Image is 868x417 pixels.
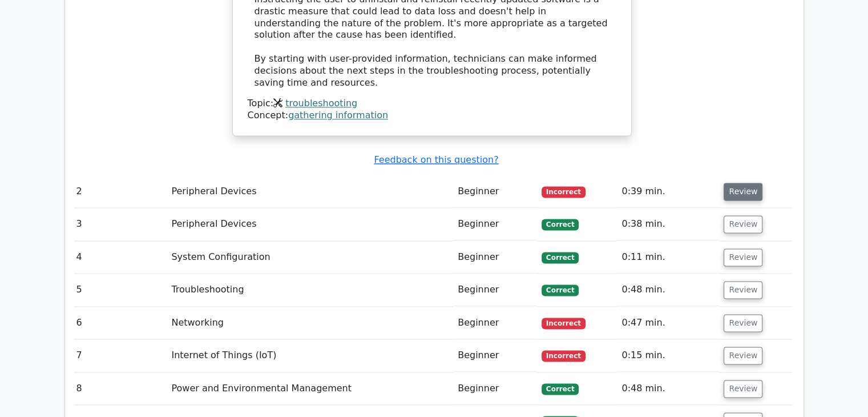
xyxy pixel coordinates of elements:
[724,281,762,299] button: Review
[248,98,616,110] div: Topic:
[248,110,616,122] div: Concept:
[453,175,537,208] td: Beginner
[167,175,453,208] td: Peripheral Devices
[724,314,762,332] button: Review
[72,208,167,240] td: 3
[72,175,167,208] td: 2
[72,274,167,306] td: 5
[724,215,762,233] button: Review
[72,372,167,405] td: 8
[542,252,579,263] span: Correct
[374,154,498,165] a: Feedback on this question?
[167,274,453,306] td: Troubleshooting
[617,208,719,240] td: 0:38 min.
[72,241,167,274] td: 4
[542,186,586,198] span: Incorrect
[617,339,719,372] td: 0:15 min.
[167,307,453,339] td: Networking
[453,307,537,339] td: Beginner
[167,208,453,240] td: Peripheral Devices
[453,274,537,306] td: Beginner
[542,350,586,362] span: Incorrect
[617,175,719,208] td: 0:39 min.
[617,307,719,339] td: 0:47 min.
[542,219,579,230] span: Correct
[72,307,167,339] td: 6
[453,339,537,372] td: Beginner
[167,372,453,405] td: Power and Environmental Management
[285,98,357,109] a: troubleshooting
[617,274,719,306] td: 0:48 min.
[724,248,762,266] button: Review
[724,183,762,201] button: Review
[453,241,537,274] td: Beginner
[724,380,762,398] button: Review
[617,241,719,274] td: 0:11 min.
[724,347,762,364] button: Review
[72,339,167,372] td: 7
[288,110,388,121] a: gathering information
[453,372,537,405] td: Beginner
[167,339,453,372] td: Internet of Things (IoT)
[167,241,453,274] td: System Configuration
[542,318,586,329] span: Incorrect
[542,284,579,296] span: Correct
[453,208,537,240] td: Beginner
[542,383,579,395] span: Correct
[617,372,719,405] td: 0:48 min.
